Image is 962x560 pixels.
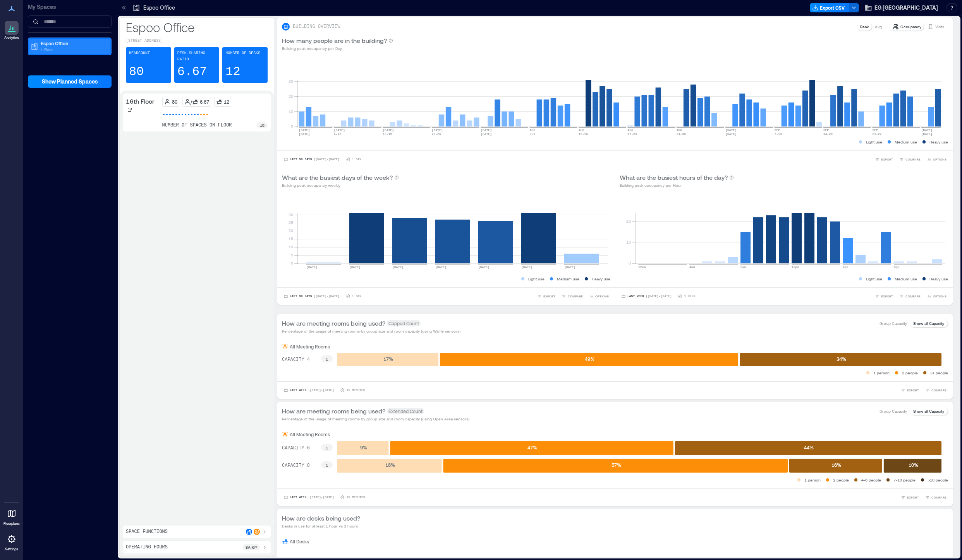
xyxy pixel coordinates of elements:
[875,24,882,30] p: Avg
[225,50,260,56] p: Number of Desks
[931,495,947,500] span: COMPARE
[293,24,340,30] p: BUILDING OVERVIEW
[775,132,782,136] text: 7-13
[612,462,621,468] text: 57 %
[383,128,394,132] text: [DATE]
[909,462,918,468] text: 10 %
[289,244,293,249] tspan: 10
[481,128,492,132] text: [DATE]
[143,4,175,12] p: Espoo Office
[385,462,395,468] text: 18 %
[1,504,22,528] a: Floorplans
[282,155,341,163] button: Last 90 Days |[DATE]-[DATE]
[881,157,893,162] span: EXPORT
[126,19,268,35] p: Espoo Office
[933,157,947,162] span: OPTIONS
[28,75,112,88] button: Show Planned Spaces
[352,157,361,162] p: 1 Day
[874,4,938,12] span: EG [GEOGRAPHIC_DATA]
[677,128,682,132] text: AUG
[349,265,361,269] text: [DATE]
[638,265,646,269] text: 12am
[299,128,310,132] text: [DATE]
[833,477,849,483] p: 2 people
[387,408,424,414] span: Extended Count
[935,24,944,30] p: Visits
[921,132,933,136] text: [DATE]
[224,99,229,105] p: 12
[282,493,335,501] button: Last Week |[DATE]-[DATE]
[895,276,917,282] p: Medium use
[177,50,216,63] p: Desk-sharing ratio
[41,46,106,53] p: 1 Floor
[352,294,361,299] p: 1 Day
[823,128,829,132] text: SEP
[930,370,948,376] p: 3+ people
[880,320,907,326] p: Group Capacity
[282,173,393,182] p: What are the busiest days of the week?
[898,155,922,163] button: COMPARE
[899,386,921,394] button: EXPORT
[933,294,947,299] span: OPTIONS
[282,523,360,529] p: Desks in use for at least 1 hour vs 3 hours
[290,538,309,545] p: All Desks
[595,294,609,299] span: OPTIONS
[126,38,268,44] p: [STREET_ADDRESS]
[530,128,536,132] text: AUG
[831,462,841,468] text: 16 %
[42,78,98,85] span: Show Planned Spaces
[560,292,584,300] button: COMPARE
[432,132,441,136] text: 20-26
[5,547,18,551] p: Settings
[860,24,869,30] p: Peak
[306,265,318,269] text: [DATE]
[843,265,849,269] text: 4pm
[898,292,922,300] button: COMPARE
[893,477,916,483] p: 7-10 people
[360,445,367,450] text: 9 %
[289,109,293,114] tspan: 10
[866,139,882,145] p: Light use
[282,514,360,523] p: How are desks being used?
[383,356,393,362] text: 17 %
[929,139,948,145] p: Heavy use
[929,276,948,282] p: Heavy use
[299,132,310,136] text: [DATE]
[527,445,537,450] text: 47 %
[900,24,921,30] p: Occupancy
[592,276,610,282] p: Heavy use
[290,431,330,437] p: All Meeting Rooms
[246,544,257,550] p: 8a - 6p
[873,292,895,300] button: EXPORT
[4,36,19,40] p: Analytics
[627,132,637,136] text: 17-23
[289,220,293,225] tspan: 25
[626,219,631,224] tspan: 20
[775,128,780,132] text: SEP
[677,132,686,136] text: 24-30
[28,3,112,11] p: My Spaces
[579,128,584,132] text: AUG
[925,155,948,163] button: OPTIONS
[521,265,533,269] text: [DATE]
[129,50,150,56] p: Headcount
[568,294,583,299] span: COMPARE
[435,265,447,269] text: [DATE]
[899,493,921,501] button: EXPORT
[162,122,232,128] p: number of spaces on floor
[260,122,265,128] p: 15
[126,97,155,106] p: 16th Floor
[200,99,209,105] p: 6.67
[2,19,21,43] a: Analytics
[530,132,536,136] text: 3-9
[579,132,588,136] text: 10-16
[861,477,881,483] p: 4-6 people
[282,463,310,468] text: CAPACITY 8
[126,544,168,550] p: Operating Hours
[282,319,385,328] p: How are meeting rooms being used?
[191,99,192,105] p: /
[346,388,365,393] p: 15 minutes
[129,64,144,80] p: 80
[907,388,919,393] span: EXPORT
[620,292,673,300] button: Last Week |[DATE]-[DATE]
